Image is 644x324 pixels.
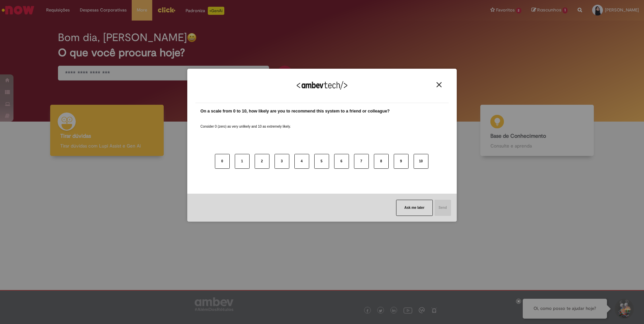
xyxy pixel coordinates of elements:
[374,154,389,169] button: 8
[354,154,369,169] button: 7
[414,154,428,169] button: 10
[200,108,390,115] label: On a scale from 0 to 10, how likely are you to recommend this system to a friend or colleague?
[275,154,289,169] button: 3
[434,82,444,88] button: Close
[396,200,433,216] button: Ask me later
[437,82,442,87] img: Close
[215,154,230,169] button: 0
[255,154,269,169] button: 2
[235,154,250,169] button: 1
[314,154,329,169] button: 5
[200,116,291,129] label: Consider 0 (zero) as very unlikely and 10 as extremely likely.
[294,154,309,169] button: 4
[394,154,409,169] button: 9
[334,154,349,169] button: 6
[297,81,347,90] img: Logo Ambevtech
